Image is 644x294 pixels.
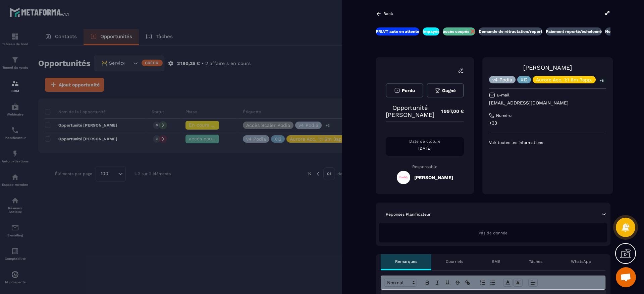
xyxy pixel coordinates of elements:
[523,64,572,71] a: [PERSON_NAME]
[479,231,507,235] span: Pas de donnée
[427,83,464,97] button: Gagné
[536,77,592,82] p: Aurore Acc. 1:1 6m 3app.
[529,259,542,264] p: Tâches
[496,113,512,118] p: Numéro
[616,267,636,287] a: Ouvrir le chat
[414,175,453,180] h5: [PERSON_NAME]
[497,92,509,98] p: E-mail
[443,29,475,34] p: accès coupés ❌
[489,140,606,145] p: Voir toutes les informations
[386,104,434,118] p: Opportunité [PERSON_NAME]
[521,77,528,82] p: X12
[386,146,464,151] p: [DATE]
[383,11,393,16] p: Back
[489,120,606,126] p: +33
[492,259,500,264] p: SMS
[423,29,439,34] p: Impayés
[395,259,417,264] p: Remarques
[402,88,415,93] span: Perdu
[386,83,423,97] button: Perdu
[489,100,606,106] p: [EMAIL_ADDRESS][DOMAIN_NAME]
[386,164,464,169] p: Responsable
[546,29,602,34] p: Paiement reporté/échelonné
[376,29,419,34] p: PRLVT auto en attente
[571,259,591,264] p: WhatsApp
[442,88,456,93] span: Gagné
[479,29,542,34] p: Demande de rétractation/report
[605,29,625,34] p: Nouveaux
[386,212,431,217] p: Réponses Planificateur
[386,139,464,144] p: Date de clôture
[434,105,464,118] p: 1 997,00 €
[597,77,606,84] p: +6
[446,259,463,264] p: Courriels
[492,77,512,82] p: v4 Podia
